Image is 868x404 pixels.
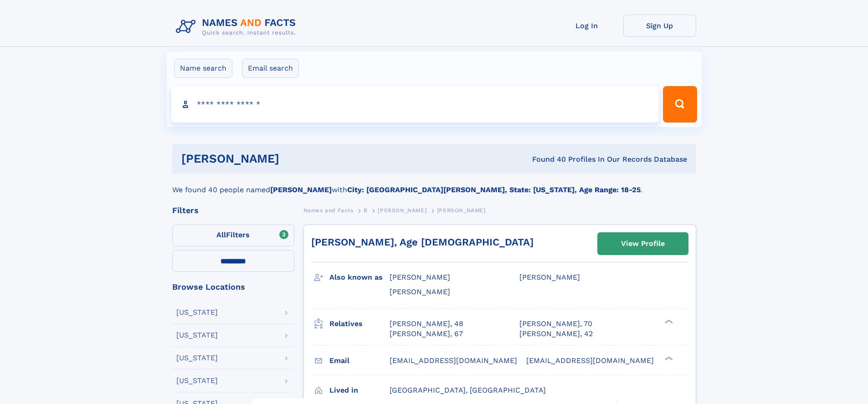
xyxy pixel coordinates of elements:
[172,206,294,215] div: Filters
[406,154,687,164] div: Found 40 Profiles In Our Records Database
[171,86,659,123] input: search input
[378,207,426,214] span: [PERSON_NAME]
[329,383,390,398] h3: Lived in
[663,355,673,361] div: ❯
[242,59,299,78] label: Email search
[172,174,696,195] div: We found 40 people named with .
[176,309,218,316] div: [US_STATE]
[390,287,450,296] span: [PERSON_NAME]
[176,354,218,362] div: [US_STATE]
[181,153,406,164] h1: [PERSON_NAME]
[364,205,368,216] a: B
[598,233,688,255] a: View Profile
[663,318,673,324] div: ❯
[303,205,354,216] a: Names and Facts
[390,273,450,281] span: [PERSON_NAME]
[390,329,463,339] a: [PERSON_NAME], 67
[329,270,390,285] h3: Also known as
[176,332,218,339] div: [US_STATE]
[550,15,623,37] a: Log In
[390,386,546,394] span: [GEOGRAPHIC_DATA], [GEOGRAPHIC_DATA]
[176,377,218,384] div: [US_STATE]
[663,86,697,123] button: Search Button
[519,319,592,329] a: [PERSON_NAME], 70
[270,185,332,194] b: [PERSON_NAME]
[378,205,426,216] a: [PERSON_NAME]
[364,207,368,214] span: B
[437,207,486,214] span: [PERSON_NAME]
[311,236,534,248] a: [PERSON_NAME], Age [DEMOGRAPHIC_DATA]
[174,59,232,78] label: Name search
[172,15,303,39] img: Logo Names and Facts
[329,353,390,368] h3: Email
[172,283,294,291] div: Browse Locations
[526,356,654,365] span: [EMAIL_ADDRESS][DOMAIN_NAME]
[347,185,641,194] b: City: [GEOGRAPHIC_DATA][PERSON_NAME], State: [US_STATE], Age Range: 18-25
[172,225,294,246] label: Filters
[216,230,226,239] span: All
[329,316,390,332] h3: Relatives
[519,329,593,339] a: [PERSON_NAME], 42
[390,356,517,365] span: [EMAIL_ADDRESS][DOMAIN_NAME]
[390,319,463,329] a: [PERSON_NAME], 48
[623,15,696,37] a: Sign Up
[519,273,580,281] span: [PERSON_NAME]
[621,233,665,254] div: View Profile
